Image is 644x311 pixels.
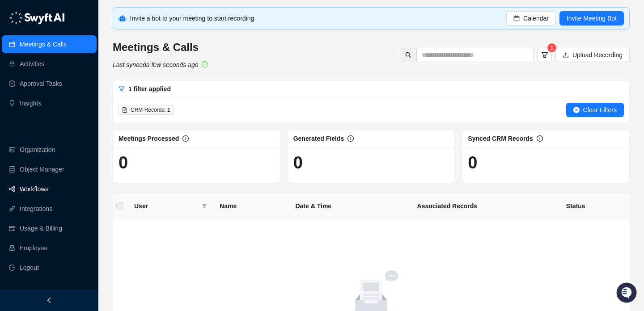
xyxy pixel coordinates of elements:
[468,135,533,142] span: Synced CRM Records
[9,9,27,27] img: Swyft AI
[522,194,630,219] th: Status
[202,61,208,67] span: check-circle
[30,90,117,97] div: We're offline, we'll be back soon
[200,199,209,213] span: filter
[152,84,163,94] button: Start new chat
[20,259,39,277] span: Logout
[131,107,170,113] span: CRM Records:
[523,13,549,23] span: Calendar
[119,135,179,142] span: Meetings Processed
[20,200,52,218] a: Integrations
[20,160,64,178] a: Object Manager
[9,265,15,271] span: logout
[9,50,163,64] h2: How can we help?
[615,282,640,306] iframe: Open customer support
[20,35,67,53] a: Meetings & Calls
[63,147,108,154] a: Powered byPylon
[119,152,275,173] h1: 0
[573,107,580,113] span: close-circle
[293,152,449,173] h1: 0
[566,103,624,117] button: Clear Filters
[9,126,16,133] div: 📚
[46,297,52,303] span: left
[410,194,522,219] th: Associated Records
[113,61,198,68] i: Last synced a few seconds ago
[20,94,41,112] a: Insights
[20,141,55,159] a: Organization
[9,11,65,25] img: logo-05li4sbe.png
[563,52,569,58] span: upload
[212,194,288,219] th: Name
[89,147,108,154] span: Pylon
[537,135,543,142] span: info-circle
[547,43,556,52] sup: 1
[551,45,554,51] span: 1
[20,219,62,237] a: Usage & Billing
[167,107,170,113] b: 1
[122,107,127,113] span: file-text
[468,152,624,173] h1: 0
[18,125,33,134] span: Docs
[37,122,72,138] a: 📶Status
[182,135,189,142] span: info-circle
[20,55,44,73] a: Activities
[541,51,548,59] span: filter
[513,15,520,21] span: calendar
[20,75,62,92] a: Approval Tasks
[405,52,411,58] span: search
[113,40,208,55] h3: Meetings & Calls
[49,125,69,134] span: Status
[567,13,617,23] span: Invite Meeting Bot
[555,48,630,62] button: Upload Recording
[20,180,48,198] a: Workflows
[9,36,163,50] p: Welcome 👋
[572,50,623,60] span: Upload Recording
[347,135,354,142] span: info-circle
[128,85,171,92] span: 1 filter applied
[293,135,344,142] span: Generated Fields
[130,15,254,22] span: Invite a bot to your meeting to start recording
[134,201,198,211] span: User
[5,122,37,138] a: 📚Docs
[559,11,624,25] button: Invite Meeting Bot
[288,194,410,219] th: Date & Time
[30,81,147,90] div: Start new chat
[9,81,25,97] img: 5124521997842_fc6d7dfcefe973c2e489_88.png
[202,203,207,209] span: filter
[506,11,556,25] button: Calendar
[40,126,47,133] div: 📶
[119,86,125,92] span: filter
[20,239,47,257] a: Employee
[583,105,617,115] span: Clear Filters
